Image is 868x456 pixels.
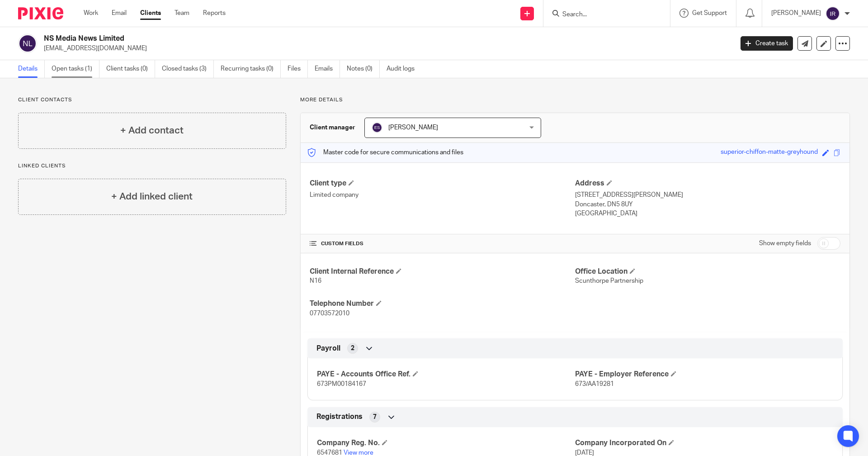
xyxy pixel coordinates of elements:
[120,123,184,138] h4: + Add contact
[372,122,382,133] img: svg%3E
[351,344,354,353] span: 2
[575,200,840,209] p: Doncaster, DN5 8UY
[111,190,193,204] h4: + Add linked client
[112,9,127,18] a: Email
[721,147,818,158] div: superior-chiffon-matte-greyhound
[317,450,342,456] span: 6547681
[575,381,614,387] span: 673/AA19281
[221,60,281,78] a: Recurring tasks (0)
[759,239,811,248] label: Show empty fields
[18,7,63,19] img: Pixie
[575,450,594,456] span: [DATE]
[44,44,727,53] p: [EMAIL_ADDRESS][DOMAIN_NAME]
[316,412,363,422] span: Registrations
[307,148,463,157] p: Master code for secure communications and files
[310,310,349,317] span: 07703572010
[310,240,575,247] h4: CUSTOM FIELDS
[575,190,840,199] p: [STREET_ADDRESS][PERSON_NAME]
[575,209,840,218] p: [GEOGRAPHIC_DATA]
[310,267,575,276] h4: Client Internal Reference
[162,60,214,78] a: Closed tasks (3)
[18,162,286,170] p: Linked clients
[317,381,366,387] span: 673PM00184167
[575,370,833,379] h4: PAYE - Employer Reference
[692,10,727,16] span: Get Support
[175,9,189,18] a: Team
[203,9,226,18] a: Reports
[18,96,286,104] p: Client contacts
[575,278,643,284] span: Scunthorpe Partnership
[561,11,643,19] input: Search
[310,179,575,188] h4: Client type
[18,34,37,53] img: svg%3E
[310,123,355,132] h3: Client manager
[575,267,840,276] h4: Office Location
[387,60,421,78] a: Audit logs
[315,60,340,78] a: Emails
[344,450,373,456] a: View more
[310,278,321,284] span: N16
[826,6,840,21] img: svg%3E
[575,438,833,448] h4: Company Incorporated On
[317,370,575,379] h4: PAYE - Accounts Office Ref.
[310,299,575,309] h4: Telephone Number
[44,34,590,43] h2: NS Media News Limited
[347,60,380,78] a: Notes (0)
[300,96,850,104] p: More details
[310,190,575,199] p: Limited company
[18,60,45,78] a: Details
[106,60,155,78] a: Client tasks (0)
[84,9,98,18] a: Work
[288,60,308,78] a: Files
[316,344,340,353] span: Payroll
[388,124,438,131] span: [PERSON_NAME]
[741,36,793,51] a: Create task
[140,9,161,18] a: Clients
[52,60,99,78] a: Open tasks (1)
[575,179,840,188] h4: Address
[771,9,821,18] p: [PERSON_NAME]
[373,413,377,422] span: 7
[317,438,575,448] h4: Company Reg. No.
